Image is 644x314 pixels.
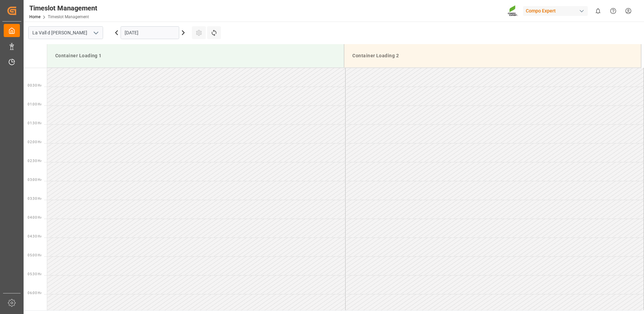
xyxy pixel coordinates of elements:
span: 04:30 Hr [28,234,41,238]
button: Help Center [606,3,621,19]
span: 06:00 Hr [28,291,41,295]
span: 01:30 Hr [28,121,41,125]
input: Type to search/select [28,26,103,39]
span: 05:00 Hr [28,253,41,257]
button: show 0 new notifications [590,3,606,19]
div: Timeslot Management [29,3,97,13]
input: DD.MM.YYYY [121,26,179,39]
div: Container Loading 1 [53,50,339,62]
div: Container Loading 2 [350,50,636,62]
span: 04:00 Hr [28,216,41,219]
span: 02:00 Hr [28,140,41,144]
span: 06:30 Hr [28,310,41,314]
button: open menu [91,28,101,38]
button: Compo Expert [523,4,590,17]
span: 02:30 Hr [28,159,41,163]
a: Home [29,14,40,19]
span: 03:00 Hr [28,178,41,182]
span: 01:00 Hr [28,102,41,106]
div: Compo Expert [523,6,588,16]
span: 05:30 Hr [28,272,41,276]
span: 00:30 Hr [28,84,41,87]
span: 03:30 Hr [28,197,41,200]
img: Screenshot%202023-09-29%20at%2010.02.21.png_1712312052.png [508,5,518,17]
